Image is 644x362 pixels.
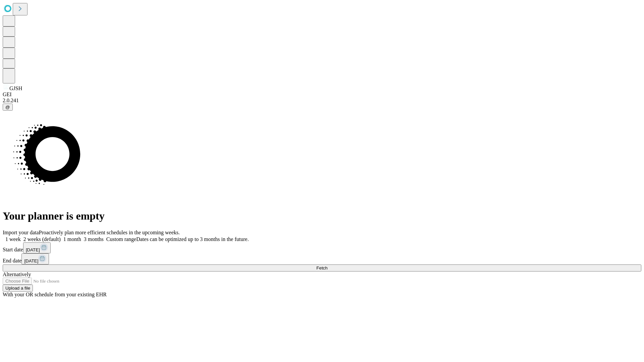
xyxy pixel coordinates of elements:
span: Fetch [316,265,327,270]
span: Dates can be optimized up to 3 months in the future. [136,236,249,242]
h1: Your planner is empty [3,210,641,222]
span: GJSH [9,85,22,91]
button: [DATE] [23,242,51,253]
span: 2 weeks (default) [23,236,61,242]
button: [DATE] [21,253,49,264]
button: Upload a file [3,285,33,292]
span: Proactively plan more efficient schedules in the upcoming weeks. [39,230,180,235]
span: 3 months [84,236,104,242]
span: Alternatively [3,271,31,277]
div: GEI [3,92,641,98]
div: Start date [3,242,641,253]
span: [DATE] [26,247,40,252]
button: @ [3,104,13,111]
span: Custom range [106,236,136,242]
span: [DATE] [24,258,38,263]
span: With your OR schedule from your existing EHR [3,292,107,297]
div: 2.0.241 [3,98,641,104]
span: Import your data [3,230,39,235]
span: 1 week [5,236,21,242]
button: Fetch [3,264,641,271]
div: End date [3,253,641,264]
span: 1 month [63,236,81,242]
span: @ [5,105,10,110]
